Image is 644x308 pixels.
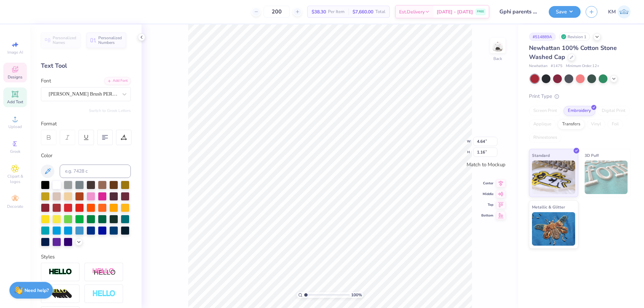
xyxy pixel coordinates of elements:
div: Digital Print [597,106,630,116]
a: KM [608,5,631,18]
label: Font [41,77,51,85]
img: Stroke [49,268,72,276]
span: Greek [10,149,20,154]
div: Vinyl [587,119,605,129]
span: Clipart & logos [3,174,27,184]
span: Designs [8,74,22,80]
span: Minimum Order: 12 + [566,63,599,69]
span: Top [481,202,493,207]
div: Print Type [529,93,631,100]
span: Center [481,181,493,186]
span: Est. Delivery [399,8,425,15]
strong: Need help? [24,287,49,294]
input: e.g. 7428 c [60,165,131,178]
span: Upload [8,124,22,129]
img: Back [491,39,504,52]
span: [DATE] - [DATE] [437,8,473,15]
span: Image AI [7,50,23,55]
input: – – [264,6,290,18]
img: Standard [532,161,575,194]
span: Add Text [7,99,23,105]
span: Metallic & Glitter [532,203,565,210]
div: Transfers [558,119,585,129]
img: Karl Michael Narciza [618,5,631,18]
span: 3D Puff [585,152,599,159]
input: Untitled Design [494,5,544,18]
span: # 1475 [551,63,562,69]
span: $7,660.00 [353,8,373,15]
div: Back [493,56,502,62]
span: 100 % [351,292,362,298]
div: Applique [529,119,556,129]
button: Switch to Greek Letters [89,108,131,113]
div: Foil [607,119,623,129]
span: Per Item [328,8,344,15]
div: Rhinestones [529,133,561,143]
img: Metallic & Glitter [532,212,575,246]
div: Add Font [104,77,131,85]
img: 3D Puff [585,161,628,194]
span: $38.30 [312,8,326,15]
span: Personalized Numbers [98,36,122,45]
span: Newhattan 100% Cotton Stone Washed Cap [529,44,617,61]
button: Save [549,6,581,18]
div: Embroidery [563,106,595,116]
div: # 514889A [529,33,556,41]
img: 3d Illusion [49,289,72,299]
span: Bottom [481,213,493,218]
img: Shadow [92,268,116,276]
span: Decorate [7,204,23,209]
div: Text Tool [41,61,131,70]
span: Newhattan [529,63,547,69]
div: Screen Print [529,106,561,116]
span: FREE [477,9,484,14]
div: Format [41,120,131,128]
div: Color [41,152,131,160]
span: Total [375,8,385,15]
div: Styles [41,253,131,261]
span: Middle [481,192,493,196]
span: Standard [532,152,550,159]
span: Personalized Names [53,36,76,45]
span: KM [608,8,616,16]
div: Revision 1 [559,33,590,41]
img: Negative Space [92,290,116,298]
